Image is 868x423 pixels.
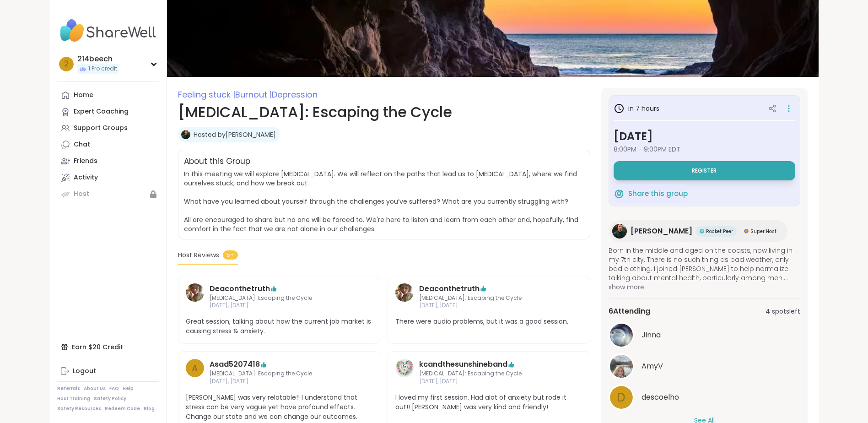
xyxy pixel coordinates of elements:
div: Support Groups [74,124,128,133]
span: 5+ [223,250,238,260]
span: 6 Attending [609,306,650,317]
span: [MEDICAL_DATA]: Escaping the Cycle [210,294,349,302]
a: Friends [57,153,159,169]
a: Safety Resources [57,406,101,412]
img: Mike [181,130,190,139]
span: [MEDICAL_DATA]: Escaping the Cycle [419,370,559,378]
span: [DATE], [DATE] [419,302,559,309]
span: [MEDICAL_DATA]: Escaping the Cycle [210,370,349,378]
span: d [617,389,625,407]
span: [DATE], [DATE] [210,378,349,385]
span: Born in the middle and aged on the coasts, now living in my 7th city. There is no such thing as b... [609,246,800,282]
img: Deaconthetruth [186,283,204,302]
a: About Us [84,385,106,392]
div: Friends [74,157,97,166]
span: Share this group [628,189,688,199]
span: AmyV [642,361,663,372]
a: kcandthesunshineband [419,359,507,370]
span: A [192,361,198,375]
span: show more [609,282,800,292]
span: Depression [272,89,318,100]
img: Super Host [744,229,749,233]
a: Help [123,385,134,392]
a: Hosted by[PERSON_NAME] [194,130,276,139]
img: Mike [612,224,627,239]
img: Jinna [610,324,633,347]
span: Jinna [642,330,661,341]
span: Rocket Peer [706,228,733,235]
a: Safety Policy [94,396,126,402]
span: [DATE], [DATE] [419,378,559,385]
a: Chat [57,136,159,153]
span: 4 spots left [766,307,800,316]
div: 214beech [77,54,119,64]
div: Expert Coaching [74,107,129,116]
span: [DATE], [DATE] [210,302,349,309]
span: [MEDICAL_DATA]: Escaping the Cycle [419,294,559,302]
a: Deaconthetruth [210,283,270,294]
div: Logout [73,367,96,376]
div: Activity [74,173,98,182]
a: kcandthesunshineband [395,359,414,385]
span: Register [692,167,717,174]
span: descoelho [642,392,679,403]
a: Deaconthetruth [419,283,480,294]
a: Host Training [57,396,90,402]
img: AmyV [610,355,633,378]
a: Redeem Code [105,406,140,412]
span: Host Reviews [178,250,219,260]
a: Host [57,186,159,202]
button: Register [614,161,795,180]
a: Referrals [57,385,80,392]
a: Mike[PERSON_NAME]Rocket PeerRocket PeerSuper HostSuper Host [609,220,787,242]
a: Deaconthetruth [395,283,414,310]
img: Rocket Peer [700,229,704,233]
img: ShareWell Logomark [614,188,625,199]
img: Deaconthetruth [395,283,414,302]
a: ddescoelho [609,385,800,410]
h3: in 7 hours [614,103,659,114]
h1: [MEDICAL_DATA]: Escaping the Cycle [178,101,590,123]
a: Logout [57,363,159,380]
div: Home [74,91,93,100]
a: Support Groups [57,120,159,136]
span: Great session, talking about how the current job market is causing stress & anxiety. [186,317,373,336]
span: 1 Pro credit [88,65,117,73]
a: Deaconthetruth [186,283,204,310]
span: Feeling stuck | [178,89,235,100]
a: Activity [57,169,159,186]
a: Home [57,87,159,103]
a: JinnaJinna [609,322,800,348]
span: Burnout | [235,89,272,100]
a: Expert Coaching [57,103,159,120]
a: AmyVAmyV [609,353,800,379]
a: Asad5207418 [210,359,260,370]
span: [PERSON_NAME] was very relatable!! I understand that stress can be very vague yet have profound e... [186,393,373,422]
div: Chat [74,140,90,149]
img: kcandthesunshineband [395,359,414,377]
div: Host [74,190,89,199]
button: Share this group [614,184,688,203]
span: There were audio problems, but it was a good session. [395,317,582,326]
span: I loved my first session. Had alot of anxiety but rode it out!! [PERSON_NAME] was very kind and f... [395,393,582,412]
span: [PERSON_NAME] [631,226,692,237]
span: Super Host [750,228,776,235]
span: In this meeting we will explore [MEDICAL_DATA]. We will reflect on the paths that lead us to [MED... [184,169,578,233]
span: 8:00PM - 9:00PM EDT [614,145,795,154]
div: Earn $20 Credit [57,339,159,355]
img: ShareWell Nav Logo [57,15,159,47]
h2: About this Group [184,156,250,168]
a: FAQ [109,385,119,392]
span: 2 [64,58,69,70]
a: A [186,359,204,385]
a: Blog [144,406,155,412]
h3: [DATE] [614,128,795,145]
